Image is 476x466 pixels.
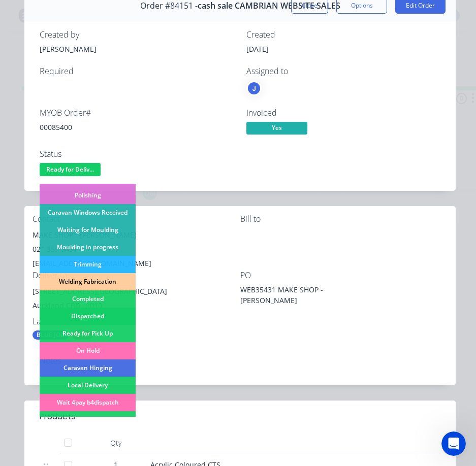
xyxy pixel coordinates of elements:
div: Labels [33,317,240,326]
div: [STREET_ADDRESS][GEOGRAPHIC_DATA]Auckland CBD , 1010 [33,284,240,317]
div: Qty [85,433,146,453]
span: cash sale CAMBRIAN WEBSITE SALES [198,1,340,11]
div: MAKE SHOP - [PERSON_NAME]021 359 945[EMAIL_ADDRESS][DOMAIN_NAME] [33,228,240,271]
div: Auckland CBD , 1010 [33,298,240,313]
div: WEB35431 MAKE SHOP - [PERSON_NAME] [240,284,367,306]
span: [DATE] [246,44,269,54]
iframe: Intercom live chat [441,431,466,456]
div: Waiting for Moulding [40,221,136,239]
div: Dispatched [40,308,136,325]
div: Required [40,66,234,76]
div: 00085400 [40,122,234,132]
span: Yes [246,122,307,135]
div: Polishing [40,187,136,204]
div: MAKE SHOP - [PERSON_NAME] [33,228,240,242]
div: [STREET_ADDRESS][GEOGRAPHIC_DATA] [33,284,240,298]
div: Welding Fabrication [40,273,136,290]
div: Assigned to [246,66,441,76]
div: Moulding in progress [40,239,136,256]
div: Completed [40,290,136,308]
span: Order #84151 - [140,1,198,11]
div: Deliver to [33,271,240,280]
div: [PERSON_NAME] [40,44,234,54]
div: Created by [40,30,234,40]
span: Ready for Deliv... [40,163,101,176]
div: Caravan Windows Received [40,204,136,221]
button: Ready for Deliv... [40,163,101,178]
button: J [246,81,262,96]
div: Trimming [40,256,136,273]
div: Status [40,149,234,159]
div: Ready for Pick Up [40,325,136,342]
div: Bill to [240,214,448,224]
div: Caravan Hinging [40,359,136,377]
div: MYOB Order # [40,108,234,118]
div: Wait 4pay b4dispatch [40,394,136,411]
div: Invoiced [246,108,441,118]
div: PO [240,271,448,280]
div: Created [246,30,441,40]
div: Local Delivery [40,377,136,394]
div: Contact [33,214,240,224]
div: Local Delivery on Board [40,411,136,428]
div: [EMAIL_ADDRESS][DOMAIN_NAME] [33,256,240,271]
div: BLUE JOB [33,330,69,340]
div: Notes [40,356,440,365]
div: On Hold [40,342,136,359]
div: 021 359 945 [33,242,240,256]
